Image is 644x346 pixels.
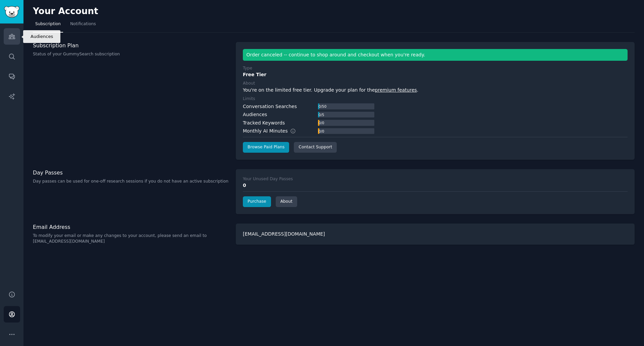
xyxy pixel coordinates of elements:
[243,81,255,87] div: About
[243,65,252,71] div: Type
[243,87,628,94] div: You're on the limited free tier. Upgrade your plan for the .
[33,169,229,176] h3: Day Passes
[375,87,417,93] a: premium features
[33,233,229,245] p: To modify your email or make any changes to your account, please send an email to [EMAIL_ADDRESS]...
[243,196,271,207] a: Purchase
[243,142,289,153] a: Browse Paid Plans
[243,128,303,135] div: Monthly AI Minutes
[70,21,96,27] span: Notifications
[243,182,628,189] div: 0
[33,51,229,57] p: Status of your GummySearch subscription
[68,19,98,33] a: Notifications
[276,196,297,207] a: About
[33,19,63,33] a: Subscription
[243,103,297,110] div: Conversation Searches
[33,179,229,185] p: Day passes can be used for one-off research sessions if you do not have an active subscription
[35,21,61,27] span: Subscription
[4,6,19,18] img: GummySearch logo
[318,103,327,109] div: 0 / 50
[33,6,98,17] h2: Your Account
[236,224,635,245] div: [EMAIL_ADDRESS][DOMAIN_NAME]
[318,120,325,126] div: 0 / 0
[243,119,285,127] div: Tracked Keywords
[33,224,229,231] h3: Email Address
[318,112,325,118] div: 0 / 5
[243,111,267,118] div: Audiences
[33,42,229,49] h3: Subscription Plan
[294,142,337,153] a: Contact Support
[243,49,628,61] div: Order canceled -- continue to shop around and checkout when you're ready.
[243,176,293,182] div: Your Unused Day Passes
[243,71,628,78] div: Free Tier
[318,128,325,134] div: 0 / 0
[243,96,255,102] div: Limits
